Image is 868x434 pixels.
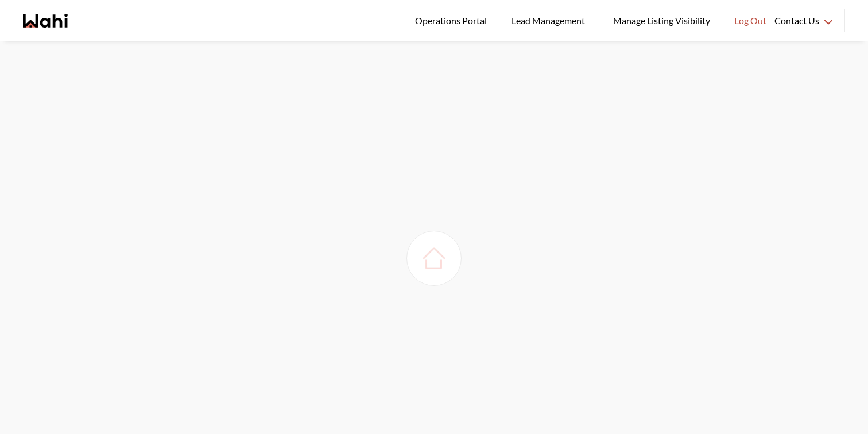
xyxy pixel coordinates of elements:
span: Lead Management [511,13,589,28]
span: Log Out [734,13,766,28]
a: Wahi homepage [23,14,68,28]
span: Operations Portal [415,13,491,28]
span: Manage Listing Visibility [610,13,714,28]
img: loading house image [418,242,450,274]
